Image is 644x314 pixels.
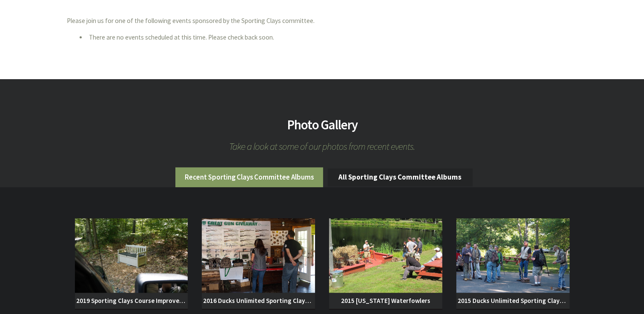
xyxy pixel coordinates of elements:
span: 2015 [US_STATE] Waterfowlers [329,293,442,309]
img: 2015 Connecticut Waterfowlers [329,218,442,293]
span: 2019 Sporting Clays Course Improvements [75,293,188,309]
p: Please join us for one of the following events sponsored by the Sporting Clays committee. [67,15,400,27]
img: 2015 Ducks Unlimited Sporting Clays Shoot [456,218,570,293]
li: Recent Sporting Clays Committee Albums [175,167,323,187]
a: All Sporting Clays Committee Albums [328,168,472,186]
span: 2015 Ducks Unlimited Sporting Clays Shoot [456,293,570,309]
span: 2016 Ducks Unlimited Sporting Clays Shoot [202,293,315,309]
li: There are no events scheduled at this time. Please check back soon. [80,33,400,46]
img: 2019 Sporting Clays Course Improvements [75,218,188,293]
img: 2016 Ducks Unlimited Sporting Clays Shoot [202,218,315,293]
